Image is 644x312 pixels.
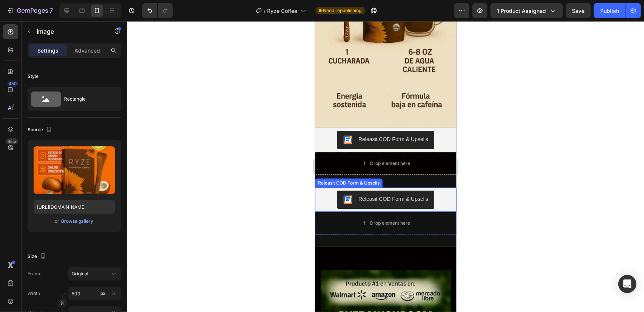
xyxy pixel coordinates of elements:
[72,270,88,277] span: Original
[37,27,101,36] p: Image
[28,290,40,297] label: Width
[98,289,108,298] button: %
[600,7,619,15] div: Publish
[618,275,636,293] div: Open Intercom Messenger
[109,289,118,298] button: px
[264,7,266,15] span: /
[7,81,18,87] div: 450
[49,6,53,15] p: 7
[28,251,48,262] div: Size
[100,290,106,297] div: px
[55,217,60,226] span: or
[61,217,94,225] button: Browse gallery
[28,73,38,80] div: Style
[28,270,41,277] label: Frame
[267,7,298,15] span: Ryze Coffee
[3,3,56,18] button: 7
[572,8,585,14] span: Save
[68,267,121,281] button: Original
[566,3,591,18] button: Save
[34,200,115,214] input: https://example.com/image.jpg
[490,3,563,18] button: 1 product assigned
[6,138,18,144] div: Beta
[64,90,110,108] div: Rectangle
[37,47,58,54] p: Settings
[497,7,546,15] span: 1 product assigned
[594,3,626,18] button: Publish
[74,47,100,54] p: Advanced
[315,21,456,312] iframe: Design area
[111,290,116,297] div: %
[68,287,121,300] input: px%
[142,3,173,18] div: Undo/Redo
[28,125,54,135] div: Source
[34,146,115,194] img: preview-image
[323,7,362,14] span: Need republishing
